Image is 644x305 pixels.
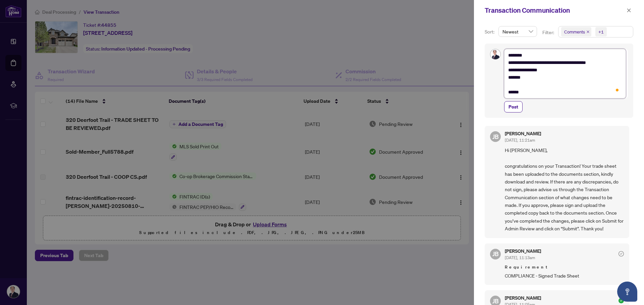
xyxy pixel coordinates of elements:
span: Newest [502,26,533,36]
span: check-circle [619,251,624,256]
span: [DATE], 11:13am [505,255,535,260]
span: Comments [564,28,585,35]
img: Profile Icon [490,49,500,59]
span: [DATE], 11:21am [505,138,535,143]
span: Post [508,101,518,112]
span: Requirement [505,264,624,271]
div: +1 [598,28,604,35]
h5: [PERSON_NAME] [505,131,541,136]
span: JB [492,132,499,141]
span: Comments [561,27,591,36]
textarea: To enrich screen reader interactions, please activate Accessibility in Grammarly extension settings [504,49,626,98]
span: close [627,8,631,13]
div: Transaction Communication [485,5,625,15]
p: Filter: [542,29,555,36]
span: COMPLIANCE - Signed Trade Sheet [505,272,624,280]
span: close [586,30,590,33]
h5: [PERSON_NAME] [505,296,541,300]
button: Open asap [617,282,637,302]
span: check-circle [619,298,624,303]
button: Post [504,101,523,112]
span: Hi [PERSON_NAME], congratulations on your Transaction! Your trade sheet has been uploaded to the ... [505,146,624,232]
span: JB [492,249,499,258]
h5: [PERSON_NAME] [505,249,541,253]
p: Sort: [485,28,496,35]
